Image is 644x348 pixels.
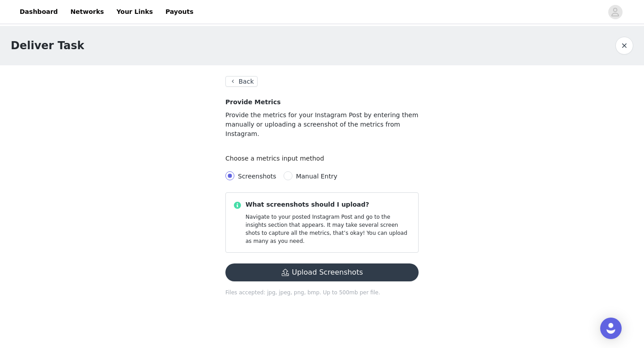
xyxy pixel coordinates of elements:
p: Files accepted: jpg, jpeg, png, bmp. Up to 500mb per file. [225,289,419,297]
h1: Deliver Task [11,38,84,54]
p: Navigate to your posted Instagram Post and go to the insights section that appears. It may take s... [246,213,411,245]
p: Provide the metrics for your Instagram Post by entering them manually or uploading a screenshot o... [225,110,419,139]
a: Networks [65,2,109,22]
button: Upload Screenshots [225,263,419,281]
span: Manual Entry [296,173,338,180]
div: avatar [611,5,619,19]
button: Back [225,76,258,87]
h4: Provide Metrics [225,98,419,107]
span: Screenshots [238,173,276,180]
p: What screenshots should I upload? [246,200,411,209]
a: Dashboard [14,2,63,22]
span: Upload Screenshots [225,269,419,276]
div: Open Intercom Messenger [600,318,622,339]
a: Your Links [111,2,158,22]
label: Choose a metrics input method [225,155,329,162]
a: Payouts [160,2,199,22]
